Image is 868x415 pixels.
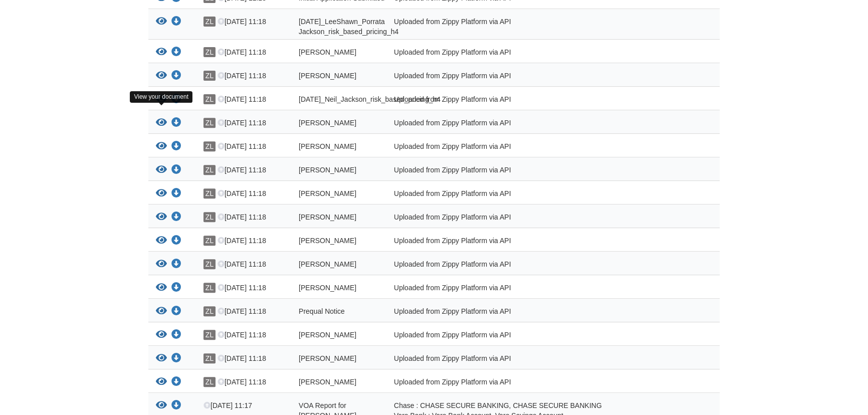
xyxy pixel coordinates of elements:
span: [PERSON_NAME] [299,213,356,221]
span: [PERSON_NAME] [299,119,356,127]
span: ZL [203,283,215,293]
a: Download Neil_Jackson_joint_credit [171,355,181,363]
a: Download LeeShawn_Porrata Jackson_terms_of_use [171,166,181,174]
span: [DATE] 11:18 [218,284,266,292]
div: Uploaded from Zippy Platform via API [386,306,624,319]
span: [PERSON_NAME] [299,284,356,292]
div: Uploaded from Zippy Platform via API [386,141,624,154]
button: View Neil_Jackson_joint_credit [156,353,167,364]
a: Download VOA Report for LeeShawn Alexandria Porrata Jackson [171,402,181,410]
button: View 09-11-2025_LeeShawn_Porrata Jackson_risk_based_pricing_h4 [156,17,167,27]
span: [DATE] 11:18 [218,378,266,386]
button: View LeeShawn_Porrata Jackson_credit_authorization [156,259,167,270]
div: Uploaded from Zippy Platform via API [386,94,624,107]
span: [DATE]_LeeShawn_Porrata Jackson_risk_based_pricing_h4 [299,18,398,36]
span: [DATE] 11:18 [218,142,266,150]
span: [DATE] 11:18 [218,354,266,362]
span: [PERSON_NAME] [299,189,356,197]
span: ZL [203,236,215,246]
span: [DATE] 11:18 [218,260,266,268]
span: [DATE] 11:18 [218,189,266,197]
a: Download LeeShawn_Porrata Jackson_credit_authorization [171,261,181,269]
button: View LeeShawn_Porrata Jackson_joint_credit [156,71,167,81]
span: [DATE] 11:18 [218,331,266,339]
span: [DATE]_Neil_Jackson_risk_based_pricing_h4 [299,95,441,103]
a: Download LeeShawn_Porrata Jackson_privacy_notice [171,237,181,245]
a: Download LeeShawn_Porrata Jackson_sms_consent [171,190,181,198]
span: [PERSON_NAME] [299,166,356,174]
button: View Neil_Jackson_terms_of_use [156,118,167,128]
button: View Neil_Jackson_sms_consent [156,330,167,340]
a: Download LeeShawn_Porrata Jackson_joint_credit [171,72,181,80]
div: Uploaded from Zippy Platform via API [386,17,624,37]
span: ZL [203,17,215,27]
div: Uploaded from Zippy Platform via API [386,353,624,366]
span: ZL [203,71,215,81]
button: View LeeShawn_Porrata Jackson_sms_consent [156,188,167,199]
span: [PERSON_NAME] [299,72,356,80]
div: View your document [130,91,192,103]
a: Download LeeShawn_Porrata Jackson_esign_consent [171,378,181,386]
span: [DATE] 11:18 [218,307,266,315]
span: ZL [203,306,215,316]
span: ZL [203,330,215,340]
a: Download Neil_Jackson_true_and_correct_consent [171,214,181,222]
span: [PERSON_NAME] [299,331,356,339]
span: [PERSON_NAME] [299,260,356,268]
span: [PERSON_NAME] [299,48,356,56]
a: Download Neil_Jackson_terms_of_use [171,119,181,127]
span: ZL [203,259,215,269]
button: View VOA Report for LeeShawn Alexandria Porrata Jackson [156,400,167,411]
span: Prequal Notice [299,307,345,315]
div: Uploaded from Zippy Platform via API [386,165,624,178]
span: [PERSON_NAME] [299,354,356,362]
div: Uploaded from Zippy Platform via API [386,259,624,272]
span: ZL [203,188,215,198]
span: [DATE] 11:18 [218,213,266,221]
span: ZL [203,118,215,128]
a: Download Neil_Jackson_privacy_notice [171,49,181,57]
button: View Neil_Jackson_esign_consent [156,141,167,152]
span: [DATE] 11:18 [218,237,266,245]
button: View LeeShawn_Porrata Jackson_privacy_notice [156,236,167,246]
div: Uploaded from Zippy Platform via API [386,212,624,225]
span: [PERSON_NAME] [299,378,356,386]
button: View Neil_Jackson_true_and_correct_consent [156,212,167,223]
span: ZL [203,377,215,387]
button: View LeeShawn_Porrata Jackson_terms_of_use [156,165,167,175]
span: [DATE] 11:18 [218,119,266,127]
button: View Neil_Jackson_privacy_notice [156,47,167,58]
button: View Neil_Jackson_credit_authorization [156,283,167,293]
div: Uploaded from Zippy Platform via API [386,283,624,296]
span: ZL [203,94,215,104]
span: [DATE] 11:18 [218,48,266,56]
div: Uploaded from Zippy Platform via API [386,118,624,131]
button: View LeeShawn_Porrata Jackson_esign_consent [156,377,167,387]
a: Download 09-11-2025_LeeShawn_Porrata Jackson_risk_based_pricing_h4 [171,18,181,26]
div: Uploaded from Zippy Platform via API [386,188,624,201]
span: ZL [203,353,215,363]
button: View Prequal Notice [156,306,167,317]
div: Uploaded from Zippy Platform via API [386,330,624,343]
span: [DATE] 11:17 [203,401,252,409]
div: Uploaded from Zippy Platform via API [386,71,624,84]
div: Uploaded from Zippy Platform via API [386,377,624,390]
a: Download Neil_Jackson_esign_consent [171,143,181,151]
span: [PERSON_NAME] [299,142,356,150]
span: ZL [203,47,215,57]
a: Download Prequal Notice [171,308,181,316]
span: [DATE] 11:18 [218,95,266,103]
span: [DATE] 11:18 [218,18,266,26]
div: Uploaded from Zippy Platform via API [386,236,624,249]
span: [PERSON_NAME] [299,237,356,245]
span: ZL [203,141,215,151]
span: ZL [203,165,215,175]
span: ZL [203,212,215,222]
a: Download Neil_Jackson_sms_consent [171,331,181,339]
span: [DATE] 11:18 [218,166,266,174]
span: [DATE] 11:18 [218,72,266,80]
div: Uploaded from Zippy Platform via API [386,47,624,60]
a: Download Neil_Jackson_credit_authorization [171,284,181,292]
